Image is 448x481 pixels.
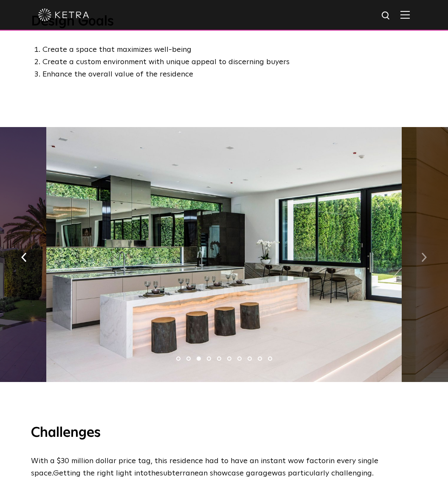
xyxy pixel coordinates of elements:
[421,253,427,262] img: arrow-right-black.svg
[42,46,192,54] span: Create a space that maximizes well-being
[52,470,53,477] span: .
[31,424,417,442] h3: Challenges
[381,11,392,21] img: search icon
[31,457,378,477] span: in every single space
[21,253,27,262] img: arrow-left-black.svg
[160,470,272,477] span: subterranean showcase garage
[148,470,160,477] span: the
[71,457,248,465] span: million dollar price tag, this residence had to have
[42,71,193,78] span: Enhance the overall value of the residence
[38,8,89,21] img: ketra-logo-2019-white
[53,470,148,477] span: Getting the right light into
[42,58,290,66] span: Create a custom environment with unique appeal to discerning buyers
[31,457,69,465] span: With a $30
[250,457,329,465] span: an instant wow factor
[400,11,410,19] img: Hamburger%20Nav.svg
